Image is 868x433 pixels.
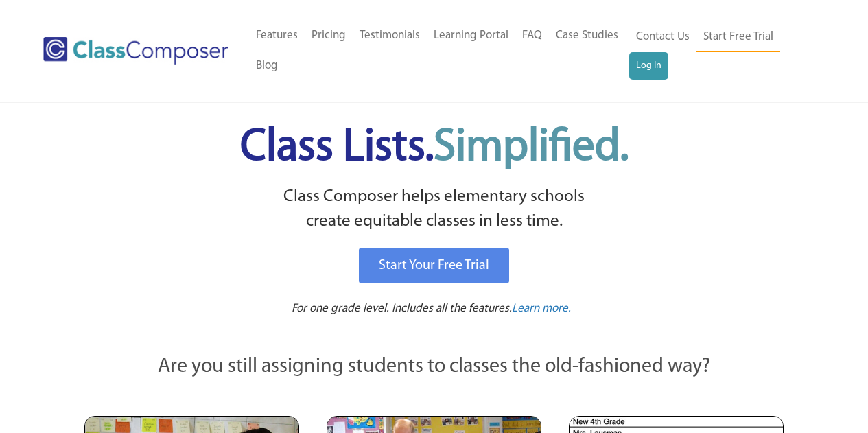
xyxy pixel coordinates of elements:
a: Contact Us [629,22,696,52]
span: Simplified. [434,126,629,170]
a: Start Your Free Trial [359,248,509,283]
a: Learn more. [512,301,571,318]
a: Testimonials [353,21,427,51]
span: Class Lists. [240,126,629,170]
nav: Header Menu [629,22,814,80]
span: For one grade level. Includes all the features. [292,303,512,314]
img: Class Composer [43,37,228,65]
a: Log In [629,52,668,80]
a: Case Studies [549,21,625,51]
a: Start Free Trial [696,22,780,53]
a: Pricing [305,21,353,51]
p: Class Composer helps elementary schools create equitable classes in less time. [82,185,786,235]
span: Start Your Free Trial [379,259,489,272]
a: FAQ [515,21,549,51]
a: Features [249,21,305,51]
span: Learn more. [512,303,571,314]
a: Blog [249,51,285,81]
p: Are you still assigning students to classes the old-fashioned way? [84,352,784,382]
nav: Header Menu [249,21,629,81]
a: Learning Portal [427,21,515,51]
